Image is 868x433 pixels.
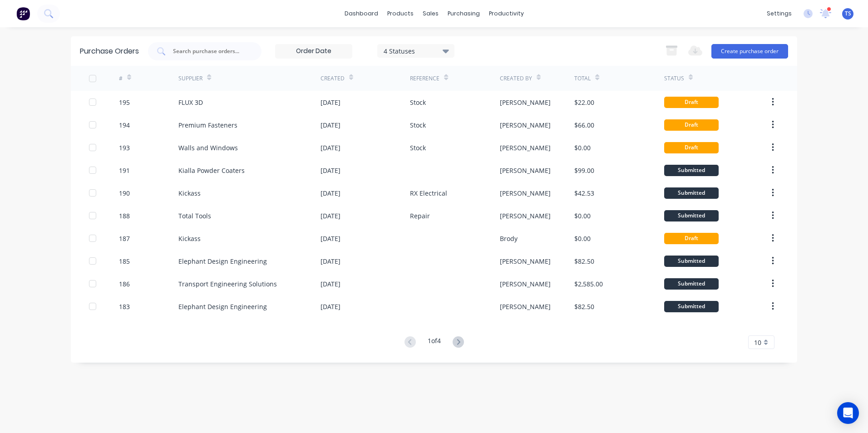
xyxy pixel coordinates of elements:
div: $0.00 [574,234,591,243]
div: [PERSON_NAME] [500,143,551,153]
div: [PERSON_NAME] [500,256,551,266]
button: Create purchase order [711,44,788,59]
div: 195 [119,98,130,107]
div: Premium Fasteners [178,120,237,130]
div: [DATE] [321,166,340,175]
div: 188 [119,211,130,221]
div: [DATE] [321,98,340,107]
div: 4 Statuses [384,46,449,55]
div: Brody [500,234,518,243]
div: Submitted [664,278,719,290]
div: Total [574,74,591,83]
div: Submitted [664,210,719,221]
div: Repair [410,211,430,221]
span: 10 [754,338,761,347]
div: [PERSON_NAME] [500,302,551,311]
div: settings [762,7,796,20]
div: [PERSON_NAME] [500,98,551,107]
div: 185 [119,256,130,266]
div: Draft [664,97,719,108]
div: RX Electrical [410,188,447,198]
div: [PERSON_NAME] [500,166,551,175]
div: Kickass [178,188,201,198]
div: sales [418,7,443,20]
div: Transport Engineering Solutions [178,279,277,289]
div: [DATE] [321,143,340,153]
div: [DATE] [321,279,340,289]
input: Order Date [276,44,352,58]
div: [DATE] [321,234,340,243]
div: [DATE] [321,120,340,130]
div: $2,585.00 [574,279,603,289]
div: [PERSON_NAME] [500,279,551,289]
div: [PERSON_NAME] [500,120,551,130]
div: $82.50 [574,302,594,311]
div: 190 [119,188,130,198]
div: [PERSON_NAME] [500,188,551,198]
div: $22.00 [574,98,594,107]
div: 191 [119,166,130,175]
div: Submitted [664,301,719,312]
div: Draft [664,233,719,244]
div: 186 [119,279,130,289]
span: TS [845,10,851,18]
div: # [119,74,123,83]
div: Submitted [664,187,719,199]
div: $0.00 [574,211,591,221]
div: 187 [119,234,130,243]
div: products [383,7,418,20]
div: $0.00 [574,143,591,153]
div: 183 [119,302,130,311]
div: $42.53 [574,188,594,198]
div: Draft [664,119,719,131]
div: $99.00 [574,166,594,175]
div: Elephant Design Engineering [178,256,267,266]
div: Stock [410,98,426,107]
div: [DATE] [321,211,340,221]
div: Total Tools [178,211,211,221]
div: Kialla Powder Coaters [178,166,245,175]
div: productivity [484,7,528,20]
div: purchasing [443,7,484,20]
div: Submitted [664,165,719,176]
div: [DATE] [321,256,340,266]
div: Created By [500,74,532,83]
div: FLUX 3D [178,98,203,107]
div: Kickass [178,234,201,243]
div: Open Intercom Messenger [837,402,859,424]
div: 1 of 4 [428,336,441,349]
div: Status [664,74,684,83]
div: Submitted [664,256,719,267]
div: Purchase Orders [80,46,139,57]
div: Supplier [178,74,202,83]
input: Search purchase orders... [172,47,247,56]
div: $66.00 [574,120,594,130]
div: 193 [119,143,130,153]
div: Elephant Design Engineering [178,302,267,311]
div: Stock [410,120,426,130]
div: 194 [119,120,130,130]
div: [DATE] [321,188,340,198]
a: dashboard [340,7,383,20]
div: [DATE] [321,302,340,311]
div: Walls and Windows [178,143,238,153]
div: Draft [664,142,719,153]
div: Created [321,74,345,83]
div: [PERSON_NAME] [500,211,551,221]
div: Stock [410,143,426,153]
div: $82.50 [574,256,594,266]
img: Factory [16,7,30,20]
div: Reference [410,74,439,83]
